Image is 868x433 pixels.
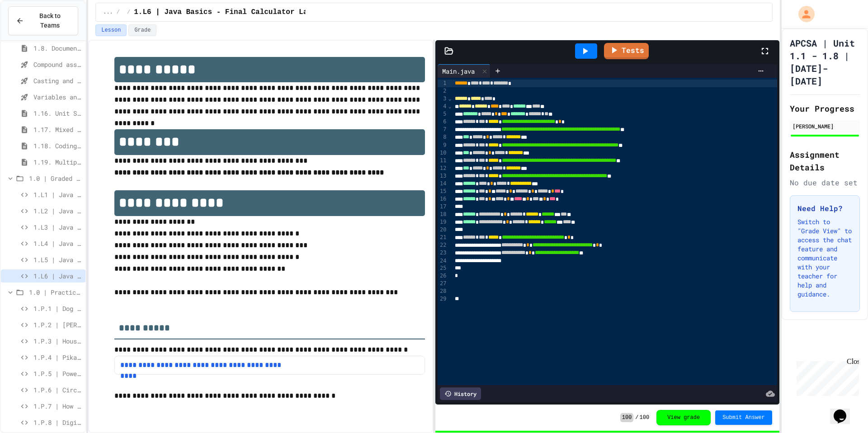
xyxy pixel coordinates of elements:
div: 20 [438,226,448,234]
span: 1.P.4 | Pikachu Practice Lab [33,353,82,362]
span: 1.P.3 | House Practice Lab [33,336,82,346]
span: Back to Teams [29,11,71,30]
div: [PERSON_NAME] [793,122,857,130]
span: Submit Answer [722,414,765,421]
span: 1.P.8 | Digit Separator Practice Lab [33,418,82,427]
span: 1.P.5 | Power Bill Practice Lab [33,369,82,378]
span: 1.L6 | Java Basics - Final Calculator Lab [33,271,82,281]
span: 100 [620,413,634,422]
h1: APCSA | Unit 1.1 - 1.8 | [DATE]-[DATE] [790,37,860,87]
div: 18 [438,211,448,218]
div: 14 [438,180,448,188]
div: No due date set [790,177,860,188]
div: 3 [438,95,448,103]
span: Casting and Ranges of variables - Quiz [33,76,82,85]
button: Grade [128,24,156,36]
div: 16 [438,195,448,203]
span: 100 [640,414,650,421]
div: 7 [438,126,448,133]
iframe: chat widget [830,397,859,424]
div: 10 [438,149,448,157]
div: 13 [438,172,448,180]
span: 1.0 | Graded Labs [29,174,82,183]
span: 1.L4 | Java Basics - Rectangle Lab [33,239,82,248]
span: 1.8. Documentation with Comments and Preconditions [33,43,82,53]
span: 1.L6 | Java Basics - Final Calculator Lab [134,7,312,18]
div: 19 [438,218,448,226]
div: 29 [438,295,448,303]
h3: Need Help? [797,203,852,214]
h2: Assignment Details [790,148,860,174]
div: 27 [438,280,448,287]
span: Fold line [448,103,452,109]
span: / [635,414,638,421]
span: Fold line [448,95,452,102]
div: My Account [789,4,817,24]
div: Main.java [438,64,491,78]
div: Main.java [438,66,479,76]
button: Submit Answer [715,410,772,425]
button: Lesson [95,24,127,36]
div: Chat with us now!Close [4,4,62,57]
div: History [440,387,481,400]
div: 26 [438,272,448,280]
div: 2 [438,87,448,95]
div: 23 [438,249,448,257]
h2: Your Progress [790,102,860,115]
p: Switch to "Grade View" to access the chat feature and communicate with your teacher for help and ... [797,217,852,299]
div: 4 [438,103,448,110]
span: 1.L2 | Java Basics - Paragraphs Lab [33,206,82,216]
span: 1.P.2 | [PERSON_NAME] Practice Lab [33,320,82,329]
iframe: chat widget [793,358,859,396]
div: 21 [438,234,448,241]
div: 5 [438,110,448,118]
div: 24 [438,257,448,265]
span: 1.19. Multiple Choice Exercises for Unit 1a (1.1-1.6) [33,157,82,167]
span: 1.P.6 | Circle Practice Lab [33,385,82,395]
span: / [117,9,120,16]
span: ... [103,9,113,16]
span: / [127,9,130,16]
span: 1.L1 | Java Basics - Fish Lab [33,190,82,199]
span: 1.0 | Practice Labs [29,287,82,297]
div: 11 [438,157,448,165]
span: 1.16. Unit Summary 1a (1.1-1.6) [33,108,82,118]
button: Back to Teams [8,6,78,35]
div: 17 [438,203,448,211]
div: 22 [438,241,448,249]
span: 1.P.7 | How Much Time Practice Lab [33,401,82,411]
span: 1.P.1 | Dog Practice Lab [33,304,82,313]
div: 1 [438,80,448,87]
span: Compound assignment operators - Quiz [33,60,82,69]
div: 9 [438,141,448,149]
span: 1.L3 | Java Basics - Printing Code Lab [33,222,82,232]
div: 12 [438,165,448,172]
span: 1.17. Mixed Up Code Practice 1.1-1.6 [33,125,82,134]
div: 6 [438,118,448,126]
a: Tests [604,43,649,59]
div: 15 [438,188,448,195]
span: 1.18. Coding Practice 1a (1.1-1.6) [33,141,82,151]
button: View grade [656,410,711,425]
div: 8 [438,133,448,141]
div: 25 [438,264,448,272]
span: Variables and Data Types - Quiz [33,92,82,102]
span: 1.L5 | Java Basics - Mixed Number Lab [33,255,82,264]
div: 28 [438,287,448,295]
